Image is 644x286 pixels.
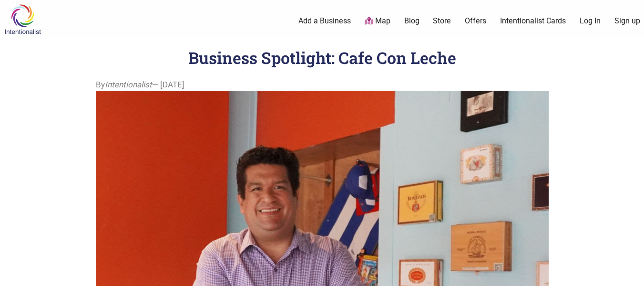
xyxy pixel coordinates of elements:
[580,16,601,26] a: Log In
[404,16,419,26] a: Blog
[105,80,152,89] i: Intentionalist
[433,16,451,26] a: Store
[96,79,184,91] span: By — [DATE]
[188,47,456,68] h1: Business Spotlight: Cafe Con Leche
[465,16,486,26] a: Offers
[365,16,390,27] a: Map
[298,16,351,26] a: Add a Business
[500,16,566,26] a: Intentionalist Cards
[614,16,640,26] a: Sign up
